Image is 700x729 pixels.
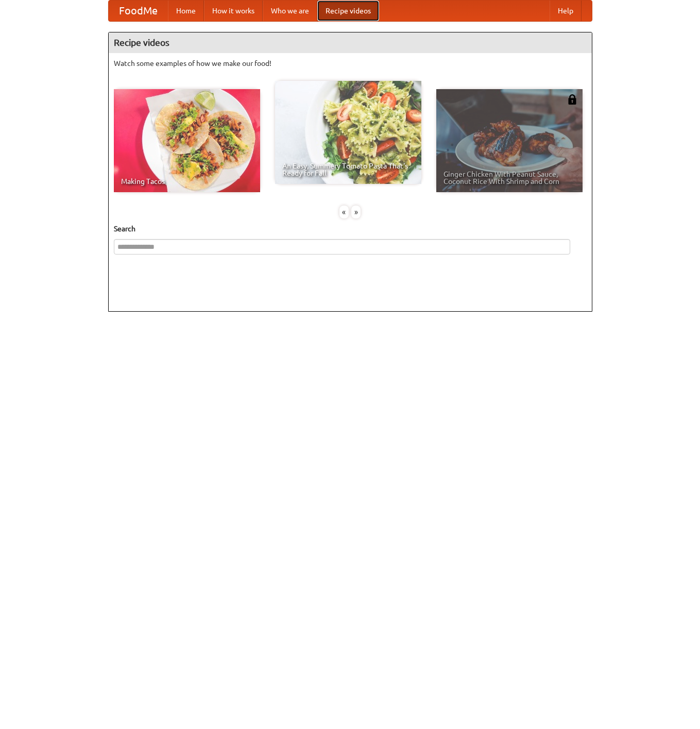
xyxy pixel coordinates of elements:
p: Watch some examples of how we make our food! [114,58,587,69]
a: Recipe videos [317,1,379,21]
a: How it works [204,1,263,21]
a: Help [550,1,582,21]
div: » [351,206,361,218]
span: Making Tacos [121,178,253,185]
h4: Recipe videos [109,32,592,53]
a: Making Tacos [114,89,260,192]
img: 483408.png [567,94,577,105]
h5: Search [114,224,587,234]
div: « [339,206,349,218]
a: Who we are [263,1,317,21]
span: An Easy, Summery Tomato Pasta That's Ready for Fall [282,162,414,177]
a: An Easy, Summery Tomato Pasta That's Ready for Fall [275,81,421,184]
a: Home [168,1,204,21]
a: FoodMe [109,1,168,21]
